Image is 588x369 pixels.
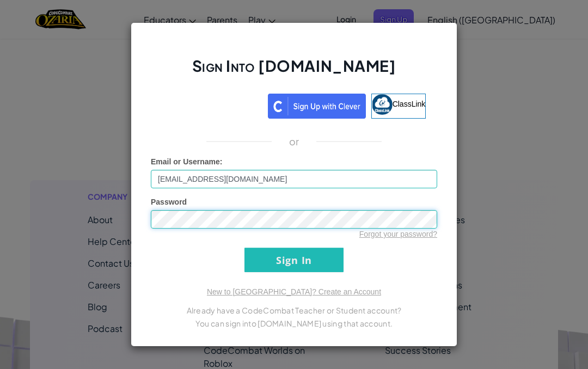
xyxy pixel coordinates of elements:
[393,100,426,108] span: ClassLink
[207,287,381,296] a: New to [GEOGRAPHIC_DATA]? Create an Account
[268,94,366,119] img: clever_sso_button@2x.png
[151,157,220,166] span: Email or Username
[244,248,344,272] input: Sign In
[151,304,437,317] p: Already have a CodeCombat Teacher or Student account?
[151,198,187,206] span: Password
[359,230,437,238] a: Forgot your password?
[151,317,437,330] p: You can sign into [DOMAIN_NAME] using that account.
[151,156,223,167] label: :
[162,93,262,116] div: Sign in with Google. Opens in new tab
[372,94,393,115] img: classlink-logo-small.png
[289,135,299,148] p: or
[157,93,268,116] iframe: Sign in with Google Button
[151,56,437,87] h2: Sign Into [DOMAIN_NAME]
[162,94,262,119] a: Sign in with Google. Opens in new tab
